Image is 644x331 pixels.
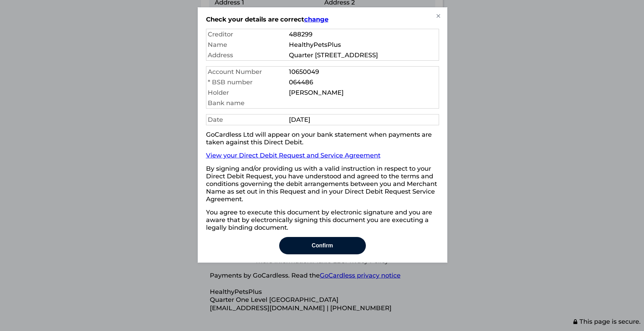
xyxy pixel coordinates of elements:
td: * BSB number [206,77,287,87]
p: GoCardless Ltd will appear on your bank statement when payments are taken against this Direct Debit. [206,131,439,146]
a: View your Direct Debit Request and Service Agreement [206,152,380,159]
td: Date [206,114,287,125]
td: Name [206,40,287,50]
button: Confirm [279,237,366,254]
td: Account Number [206,67,287,77]
td: [PERSON_NAME] [287,87,439,98]
td: 488299 [287,29,439,40]
p: You agree to execute this document by electronic signature and you are aware that by electronical... [206,209,439,231]
td: HealthyPetsPlus [287,40,439,50]
td: 10650049 [287,67,439,77]
td: Bank name [206,98,287,109]
td: Quarter [STREET_ADDRESS] [287,50,439,61]
td: [DATE] [287,114,439,125]
td: Address [206,50,287,61]
td: Creditor [206,29,287,40]
td: Holder [206,87,287,98]
p: By signing and/or providing us with a valid instruction in respect to your Direct Debit Request, ... [206,165,439,203]
td: 064486 [287,77,439,87]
